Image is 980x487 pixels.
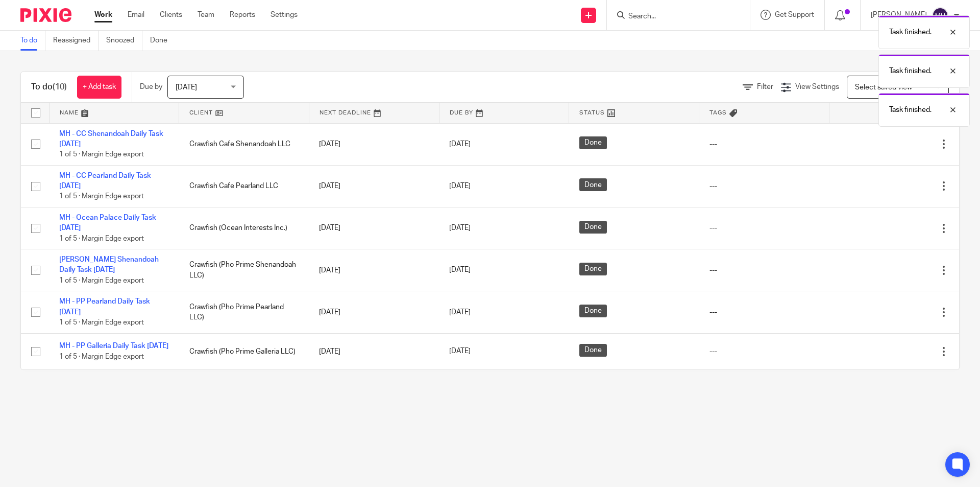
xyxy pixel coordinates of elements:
[449,267,471,274] span: [DATE]
[94,10,112,20] a: Work
[59,130,163,148] a: MH - CC Shenandoah Daily Task [DATE]
[309,207,439,249] td: [DATE]
[579,263,607,275] span: Done
[140,82,162,92] p: Due by
[59,214,156,231] a: MH - Ocean Palace Daily Task [DATE]
[309,123,439,165] td: [DATE]
[309,333,439,369] td: [DATE]
[20,31,45,51] a: To do
[579,136,607,149] span: Done
[53,83,67,91] span: (10)
[59,342,168,350] a: MH - PP Galleria Daily Task [DATE]
[449,224,471,231] span: [DATE]
[198,10,214,20] a: Team
[309,165,439,207] td: [DATE]
[230,10,255,20] a: Reports
[128,10,144,20] a: Email
[579,178,607,191] span: Done
[579,344,607,357] span: Done
[179,333,309,369] td: Crawfish (Pho Prime Galleria LLC)
[20,8,71,22] img: Pixie
[309,291,439,333] td: [DATE]
[449,182,471,190] span: [DATE]
[59,235,144,242] span: 1 of 5 · Margin Edge export
[889,105,932,115] p: Task finished.
[179,123,309,165] td: Crawfish Cafe Shenandoah LLC
[59,256,159,273] a: [PERSON_NAME] Shenandoah Daily Task [DATE]
[179,165,309,207] td: Crawfish Cafe Pearland LLC
[709,139,819,149] div: ---
[449,348,471,355] span: [DATE]
[709,307,819,317] div: ---
[59,151,144,158] span: 1 of 5 · Margin Edge export
[59,319,144,326] span: 1 of 5 · Margin Edge export
[31,82,67,92] h1: To do
[53,31,99,51] a: Reassigned
[579,221,607,234] span: Done
[932,7,948,24] img: svg%3E
[449,141,471,148] span: [DATE]
[179,291,309,333] td: Crawfish (Pho Prime Pearland LLC)
[150,31,175,51] a: Done
[59,193,144,200] span: 1 of 5 · Margin Edge export
[709,265,819,275] div: ---
[709,346,819,357] div: ---
[59,277,144,284] span: 1 of 5 · Margin Edge export
[889,66,932,76] p: Task finished.
[160,10,182,20] a: Clients
[59,172,151,190] a: MH - CC Pearland Daily Task [DATE]
[309,249,439,291] td: [DATE]
[579,305,607,317] span: Done
[179,249,309,291] td: Crawfish (Pho Prime Shenandoah LLC)
[709,181,819,191] div: ---
[179,207,309,249] td: Crawfish (Ocean Interests Inc.)
[106,31,142,51] a: Snoozed
[709,223,819,233] div: ---
[449,309,471,316] span: [DATE]
[271,10,298,20] a: Settings
[889,27,932,37] p: Task finished.
[176,84,197,91] span: [DATE]
[59,298,150,315] a: MH - PP Pearland Daily Task [DATE]
[77,76,121,99] a: + Add task
[59,353,144,360] span: 1 of 5 · Margin Edge export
